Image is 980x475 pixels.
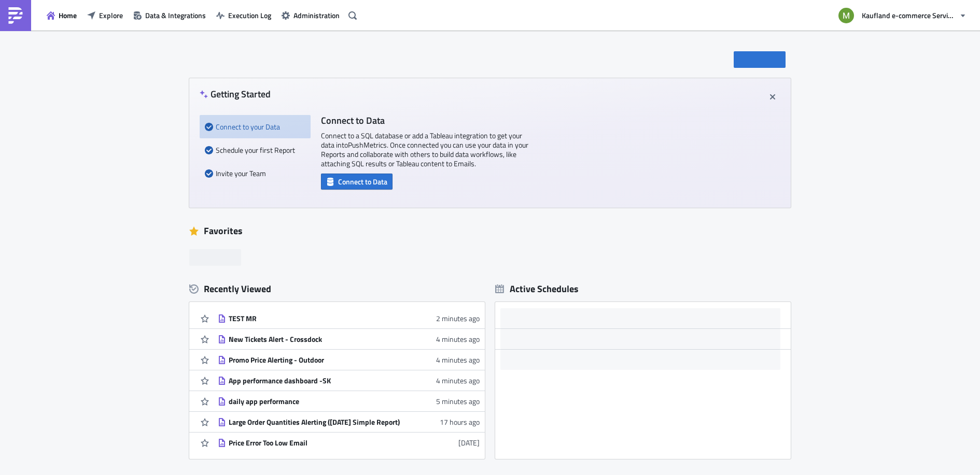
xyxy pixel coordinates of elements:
div: New Tickets Alert - Crossdock [229,335,410,344]
div: Promo Price Alerting - Outdoor [229,355,410,365]
div: TEST MR [229,314,410,323]
div: Recently Viewed [189,281,485,297]
span: Kaufland e-commerce Services GmbH & Co. KG [862,10,955,21]
a: Connect to Data [321,175,393,186]
div: Large Order Quantities Alerting ([DATE] Simple Report) [229,418,410,427]
h4: Connect to Data [321,115,528,126]
button: Data & Integrations [128,7,211,23]
a: Promo Price Alerting - Outdoor4 minutes ago [218,350,480,370]
div: App performance dashboard -SK [229,376,410,385]
h4: Getting Started [200,89,271,99]
time: 2025-09-24T07:57:08Z [436,354,480,365]
div: daily app performance [229,397,410,406]
button: Execution Log [211,7,276,23]
button: Administration [276,7,345,23]
time: 2025-09-24T07:56:27Z [436,396,480,407]
button: Kaufland e-commerce Services GmbH & Co. KG [832,4,972,27]
button: Home [41,7,82,23]
div: Connect to your Data [205,115,305,138]
time: 2025-09-23T15:03:34Z [440,416,480,427]
a: App performance dashboard -SK4 minutes ago [218,370,480,391]
span: Data & Integrations [145,10,206,21]
a: TEST MR2 minutes ago [218,308,480,328]
div: Price Error Too Low Email [229,438,410,448]
img: PushMetrics [7,7,24,24]
p: Connect to a SQL database or add a Tableau integration to get your data into PushMetrics . Once c... [321,131,528,168]
span: Administration [293,10,340,21]
time: 2025-09-24T07:58:40Z [436,313,480,324]
a: Price Error Too Low Email[DATE] [218,433,480,453]
span: Connect to Data [338,176,387,187]
img: Avatar [837,7,855,24]
span: Explore [99,10,123,21]
time: 2025-09-24T07:56:47Z [436,375,480,386]
button: Explore [82,7,128,23]
span: Home [59,10,77,21]
a: daily app performance5 minutes ago [218,391,480,411]
div: Invite your Team [205,162,305,185]
div: Schedule your first Report [205,138,305,162]
time: 2025-09-24T07:57:20Z [436,334,480,344]
time: 2025-09-23T06:51:18Z [458,437,480,448]
a: New Tickets Alert - Crossdock4 minutes ago [218,329,480,349]
div: Favorites [189,223,791,239]
div: Active Schedules [495,283,579,295]
a: Large Order Quantities Alerting ([DATE] Simple Report)17 hours ago [218,412,480,432]
button: Connect to Data [321,174,393,190]
span: Execution Log [228,10,271,21]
